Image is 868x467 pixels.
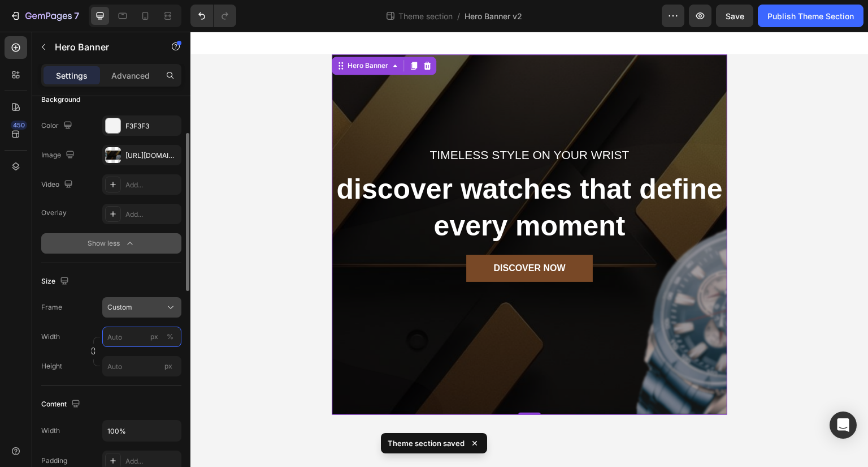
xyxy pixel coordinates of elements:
[125,151,179,161] div: [URL][DOMAIN_NAME]
[767,10,854,22] div: Publish Theme Section
[167,332,173,342] div: %
[190,5,236,27] div: Undo/Redo
[41,426,60,436] div: Width
[41,177,75,192] div: Video
[726,11,744,21] span: Save
[150,332,158,342] div: px
[11,121,27,130] div: 450
[147,330,161,344] button: %
[74,9,79,23] p: 7
[163,330,177,344] button: px
[276,223,402,250] a: DISCOVER NOW
[457,10,460,22] span: /
[41,233,181,254] button: Show less
[5,5,84,27] button: 7
[758,5,863,27] button: Publish Theme Section
[716,5,753,27] button: Save
[41,118,75,134] div: Color
[41,208,67,218] div: Overlay
[125,180,179,190] div: Add...
[155,29,200,39] div: Hero Banner
[125,456,179,466] div: Add...
[125,209,179,220] div: Add...
[396,10,455,22] span: Theme section
[830,412,857,439] div: Open Intercom Messenger
[388,438,465,449] p: Theme section saved
[41,274,71,289] div: Size
[111,70,150,82] p: Advanced
[41,332,60,342] label: Width
[41,148,77,163] div: Image
[41,95,80,105] div: Background
[41,397,83,412] div: Content
[41,456,67,466] div: Padding
[41,302,62,312] label: Frame
[102,356,181,376] input: px
[303,230,375,243] div: DISCOVER NOW
[465,10,522,22] span: Hero Banner v2
[102,297,181,318] button: Custom
[55,40,151,54] p: Hero Banner
[190,32,868,467] iframe: Design area
[56,70,88,82] p: Settings
[41,361,62,371] label: Height
[103,421,181,441] input: Auto
[102,327,181,347] input: px%
[125,121,179,131] div: F3F3F3
[88,238,136,249] div: Show less
[107,302,132,312] span: Custom
[164,362,172,370] span: px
